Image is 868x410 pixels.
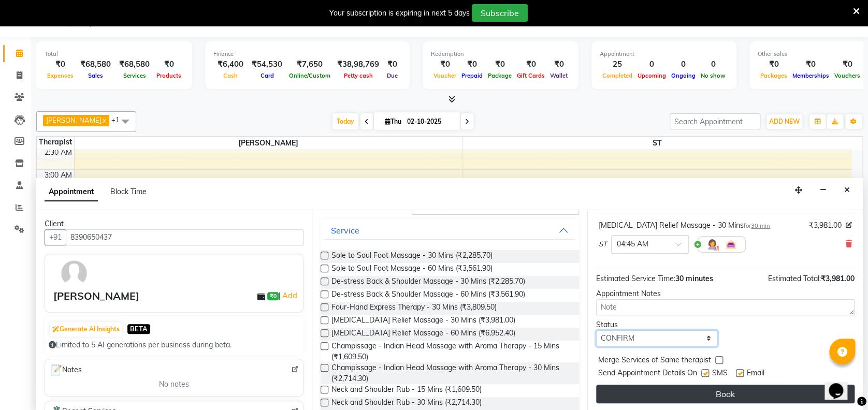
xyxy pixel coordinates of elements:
span: Email [747,368,764,380]
div: Appointment [600,50,728,58]
div: ₹68,580 [76,58,115,70]
div: ₹0 [832,58,863,70]
span: [PERSON_NAME] [46,116,102,124]
span: BETA [127,324,150,334]
span: 30 min [751,222,770,229]
div: 0 [635,58,669,70]
span: Ongoing [669,72,698,79]
button: ADD NEW [766,114,802,129]
div: ₹0 [514,58,547,70]
span: ST [463,137,851,150]
span: Memberships [790,72,832,79]
div: 25 [600,58,635,70]
span: Online/Custom [286,72,333,79]
span: Completed [600,72,635,79]
span: Cash [221,72,240,79]
i: Edit price [846,222,852,228]
div: 0 [698,58,728,70]
small: for [744,222,770,229]
span: Package [485,72,514,79]
span: ₹3,981.00 [821,274,855,283]
div: Redemption [431,50,570,58]
a: x [102,116,106,124]
button: Subscribe [472,4,528,22]
div: ₹7,650 [286,58,333,70]
div: ₹54,530 [248,58,286,70]
div: 2:30 AM [42,147,74,158]
button: Generate AI Insights [50,322,122,336]
div: ₹0 [431,58,459,70]
div: 0 [669,58,698,70]
div: [PERSON_NAME] [53,288,139,304]
span: Appointment [45,183,98,201]
span: No show [698,72,728,79]
span: ADD NEW [769,118,800,125]
div: [MEDICAL_DATA] Relief Massage - 30 Mins [599,220,770,231]
span: No notes [159,379,189,390]
span: Thu [382,118,404,125]
span: Sole to Soul Foot Massage - 30 Mins (₹2,285.70) [331,250,493,263]
span: SMS [712,368,728,380]
div: Appointment Notes [596,288,855,299]
div: ₹68,580 [115,58,154,70]
input: 2025-10-02 [404,114,456,129]
span: Petty cash [341,72,375,79]
button: +91 [45,229,66,245]
img: Hairdresser.png [706,238,718,251]
span: Due [384,72,400,79]
span: ₹0 [267,292,278,300]
div: Therapist [37,137,74,148]
a: Add [281,289,299,302]
span: +1 [111,115,127,124]
div: Service [331,224,359,237]
span: Four-Hand Express Therapy - 30 Mins (₹3,809.50) [331,302,497,315]
span: Prepaid [459,72,485,79]
span: 30 minutes [675,274,713,283]
button: Service [325,221,575,240]
span: Neck and Shoulder Rub - 30 Mins (₹2,714.30) [331,397,482,410]
span: De-stress Back & Shoulder Massage - 60 Mins (₹3,561.90) [331,289,525,302]
button: Book [596,385,855,403]
span: Expenses [45,72,76,79]
div: ₹0 [45,58,76,70]
span: Gift Cards [514,72,547,79]
div: Limited to 5 AI generations per business during beta. [49,340,299,350]
span: Today [332,113,358,129]
span: [PERSON_NAME] [75,137,463,150]
span: Champissage - Indian Head Massage with Aroma Therapy - 30 Mins (₹2,714.30) [331,362,571,384]
span: Champissage - Indian Head Massage with Aroma Therapy - 15 Mins (₹1,609.50) [331,341,571,362]
span: Vouchers [832,72,863,79]
span: Sole to Soul Foot Massage - 60 Mins (₹3,561.90) [331,263,493,276]
div: ₹38,98,769 [333,58,383,70]
div: ₹6,400 [213,58,248,70]
span: Estimated Total: [768,274,821,283]
span: Upcoming [635,72,669,79]
div: Client [45,218,303,229]
span: Merge Services of Same therapist [598,355,711,368]
div: ₹0 [459,58,485,70]
span: Card [258,72,277,79]
span: ST [599,239,607,250]
span: [MEDICAL_DATA] Relief Massage - 60 Mins (₹6,952.40) [331,328,515,341]
div: 3:00 AM [42,170,74,181]
span: Products [154,72,184,79]
input: Search Appointment [670,113,760,129]
div: Total [45,50,184,58]
span: [MEDICAL_DATA] Relief Massage - 30 Mins (₹3,981.00) [331,315,515,328]
span: Wallet [547,72,570,79]
span: Packages [758,72,790,79]
div: ₹0 [547,58,570,70]
div: Status [596,319,717,330]
button: Close [840,182,855,198]
img: avatar [59,258,89,288]
span: Sales [85,72,106,79]
span: | [279,289,299,302]
span: Send Appointment Details On [598,368,697,380]
span: De-stress Back & Shoulder Massage - 30 Mins (₹2,285.70) [331,276,525,289]
span: Voucher [431,72,459,79]
input: Search by Name/Mobile/Email/Code [66,229,303,245]
img: Interior.png [725,238,737,251]
div: ₹0 [758,58,790,70]
span: Block Time [110,187,147,196]
div: ₹0 [485,58,514,70]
